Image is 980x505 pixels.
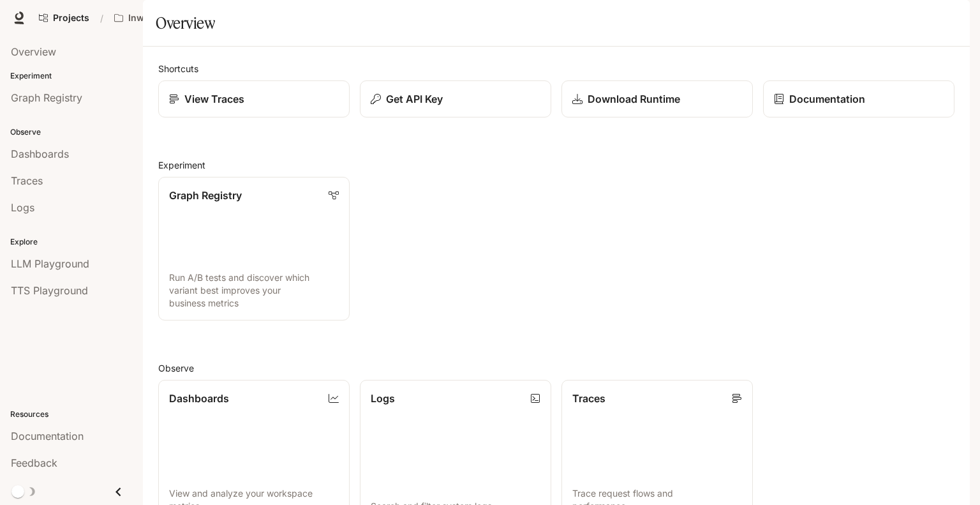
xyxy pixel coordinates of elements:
h2: Experiment [158,158,954,172]
h1: Overview [156,10,215,36]
span: Projects [53,13,89,24]
div: / [95,11,108,25]
h2: Shortcuts [158,62,954,75]
p: Documentation [789,91,865,107]
p: Graph Registry [169,188,242,203]
a: Documentation [763,80,954,117]
p: Logs [371,391,395,406]
a: Download Runtime [561,80,753,117]
a: View Traces [158,80,350,117]
a: Go to projects [33,5,95,31]
p: View Traces [184,91,244,107]
button: Get API Key [360,80,551,117]
button: All workspaces [108,5,219,31]
p: Inworld AI Demos [128,13,200,24]
p: Download Runtime [588,91,680,107]
p: Traces [572,391,605,406]
p: Run A/B tests and discover which variant best improves your business metrics [169,271,339,310]
a: Graph RegistryRun A/B tests and discover which variant best improves your business metrics [158,177,350,320]
h2: Observe [158,361,954,375]
p: Get API Key [386,91,443,107]
p: Dashboards [169,391,229,406]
